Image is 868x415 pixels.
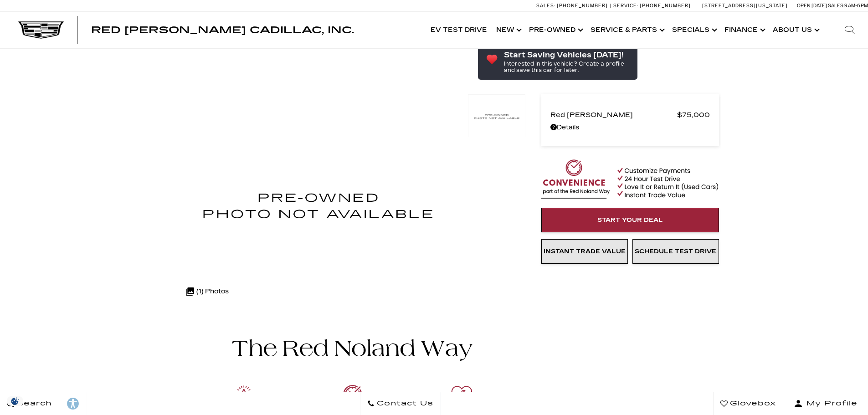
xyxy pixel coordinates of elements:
section: Click to Open Cookie Consent Modal [5,396,26,406]
a: Pre-Owned [524,12,586,48]
span: Red [PERSON_NAME] Cadillac, Inc. [91,25,354,36]
span: Sales: [536,3,555,9]
a: Details [550,121,710,134]
img: Opt-Out Icon [5,396,26,406]
span: [PHONE_NUMBER] [557,3,608,9]
a: Red [PERSON_NAME] $75,000 [550,108,710,121]
span: My Profile [803,397,858,410]
span: $75,000 [677,108,710,121]
button: Open user profile menu [783,392,868,415]
a: Start Your Deal [541,208,719,232]
span: Service: [613,3,638,9]
span: [PHONE_NUMBER] [640,3,691,9]
span: Open [DATE] [797,3,827,9]
a: Glovebox [713,392,783,415]
a: [STREET_ADDRESS][US_STATE] [702,3,788,9]
a: About Us [768,12,822,48]
span: Glovebox [728,397,776,410]
a: Finance [720,12,768,48]
a: Red [PERSON_NAME] Cadillac, Inc. [91,26,354,35]
a: Service: [PHONE_NUMBER] [610,3,693,8]
a: Schedule Test Drive [632,239,719,264]
img: Used 2022 Crystal White Tricoat Cadillac Sport Platinum image 1 [468,94,525,138]
span: Start Your Deal [597,216,663,224]
span: Search [14,397,52,410]
a: New [492,12,524,48]
a: Specials [668,12,720,48]
div: (1) Photos [181,281,233,302]
span: Instant Trade Value [544,248,626,255]
span: Red [PERSON_NAME] [550,108,677,121]
span: Schedule Test Drive [635,248,716,255]
a: Contact Us [360,392,441,415]
a: Instant Trade Value [541,239,628,264]
a: Service & Parts [586,12,668,48]
img: Used 2022 Crystal White Tricoat Cadillac Sport Platinum image 1 [175,94,461,315]
span: Contact Us [375,397,433,410]
span: 9 AM-6 PM [844,3,868,9]
img: Cadillac Dark Logo with Cadillac White Text [18,21,64,39]
a: EV Test Drive [426,12,492,48]
a: Sales: [PHONE_NUMBER] [536,3,610,8]
span: Sales: [828,3,844,9]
